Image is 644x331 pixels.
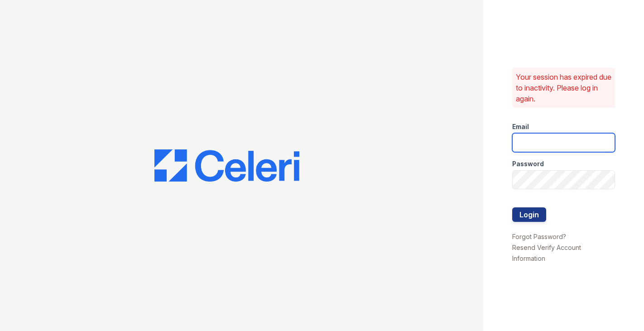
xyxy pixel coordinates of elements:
[512,159,544,168] label: Password
[516,72,612,104] p: Your session has expired due to inactivity. Please log in again.
[512,207,546,222] button: Login
[512,244,581,262] a: Resend Verify Account Information
[512,233,566,240] a: Forgot Password?
[154,149,299,182] img: CE_Logo_Blue-a8612792a0a2168367f1c8372b55b34899dd931a85d93a1a3d3e32e68fde9ad4.png
[512,122,529,131] label: Email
